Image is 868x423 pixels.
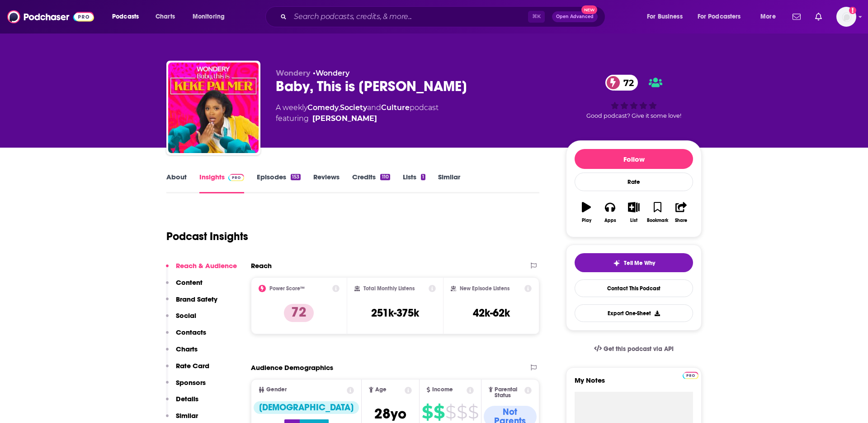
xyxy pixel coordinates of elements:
label: My Notes [575,376,693,392]
a: Pro website [683,370,698,379]
button: open menu [106,10,151,24]
button: Follow [575,149,693,169]
button: Reach & Audience [166,261,237,278]
button: Brand Safety [166,295,217,312]
a: Get this podcast via API [587,338,681,360]
a: Society [340,103,367,112]
a: Keke Palmer [312,113,377,124]
span: Logged in as rowan.sullivan [836,7,856,27]
a: Wondery [316,69,349,77]
span: featuring [276,113,439,124]
span: ⌘ K [528,11,545,23]
button: open menu [186,10,236,24]
img: tell me why sparkle [613,260,620,267]
img: Baby, This is Keke Palmer [168,62,259,153]
button: open menu [641,10,694,24]
span: Wondery [276,69,311,77]
span: $ [422,405,433,419]
p: Sponsors [176,378,206,387]
h2: Reach [251,261,272,270]
span: New [581,5,598,14]
span: For Podcasters [698,10,741,23]
p: Details [176,394,198,403]
span: Parental Status [495,387,523,399]
div: A weekly podcast [276,102,439,124]
p: Charts [176,345,198,353]
div: 1 [421,174,425,180]
button: open menu [692,10,754,24]
button: Open AdvancedNew [552,11,598,22]
button: tell me why sparkleTell Me Why [575,253,693,272]
p: Social [176,311,196,320]
button: Rate Card [166,361,209,378]
a: Contact This Podcast [575,279,693,297]
img: User Profile [836,7,856,27]
span: 28 yo [374,405,406,423]
a: Show notifications dropdown [789,9,804,24]
span: Gender [266,387,287,393]
button: Apps [598,196,622,229]
div: 110 [380,174,390,180]
span: Monitoring [193,10,225,23]
a: Credits110 [352,173,390,193]
button: Export One-Sheet [575,304,693,322]
button: Details [166,394,198,411]
a: Reviews [313,173,340,193]
div: Search podcasts, credits, & more... [274,6,614,27]
span: Tell Me Why [624,260,655,267]
p: Contacts [176,328,206,336]
a: Lists1 [403,173,425,193]
div: List [630,218,637,223]
div: 72Good podcast? Give it some love! [566,69,702,125]
a: InsightsPodchaser Pro [199,173,244,193]
span: Income [432,387,453,393]
h2: Total Monthly Listens [363,285,415,292]
span: Age [375,387,387,393]
button: Charts [166,345,198,361]
span: and [367,103,381,112]
span: $ [457,405,467,419]
a: 72 [605,75,638,91]
button: Content [166,278,203,295]
button: List [622,196,646,229]
span: Get this podcast via API [604,345,674,353]
a: About [166,173,187,193]
span: Open Advanced [556,14,594,19]
span: $ [434,405,444,419]
span: Charts [156,10,175,23]
button: Share [670,196,693,229]
button: Social [166,311,196,328]
span: $ [445,405,456,419]
p: Content [176,278,203,287]
h2: Audience Demographics [251,363,333,372]
img: Podchaser Pro [228,174,244,181]
h3: 251k-375k [371,306,419,320]
input: Search podcasts, credits, & more... [290,10,528,24]
h2: Power Score™ [269,285,305,292]
a: Similar [438,173,460,193]
a: Show notifications dropdown [811,9,826,24]
div: Play [582,218,591,223]
svg: Add a profile image [849,7,856,14]
button: open menu [754,10,787,24]
h3: 42k-62k [473,306,510,320]
div: Share [675,218,687,223]
p: Reach & Audience [176,261,237,270]
div: 153 [291,174,301,180]
a: Culture [381,103,410,112]
button: Play [575,196,598,229]
a: Comedy [307,103,339,112]
p: Similar [176,411,198,420]
a: Charts [150,10,180,24]
span: , [339,103,340,112]
img: Podchaser Pro [683,372,698,379]
div: [DEMOGRAPHIC_DATA] [254,401,359,414]
button: Contacts [166,328,206,345]
span: Good podcast? Give it some love! [586,112,681,119]
img: Podchaser - Follow, Share and Rate Podcasts [7,8,94,25]
button: Sponsors [166,378,206,395]
span: 72 [614,75,638,91]
span: For Business [647,10,683,23]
